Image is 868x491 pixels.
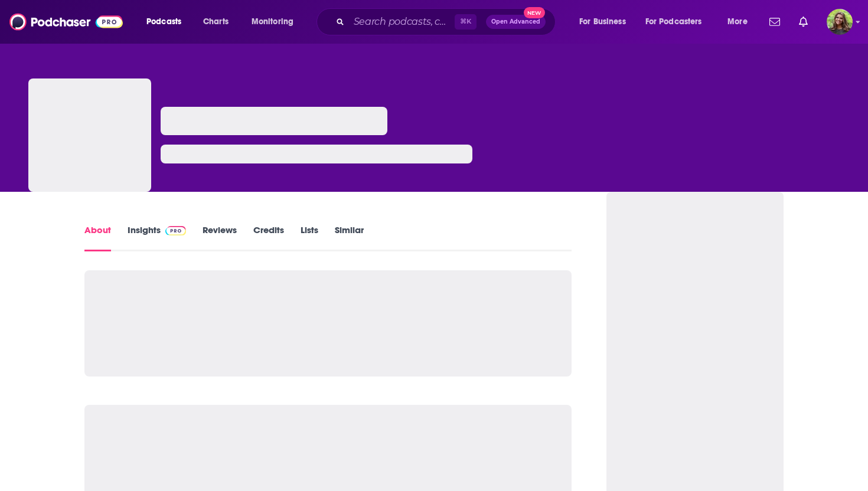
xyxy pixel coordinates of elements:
[252,14,293,30] span: Monitoring
[301,224,318,251] a: Lists
[203,224,237,251] a: Reviews
[9,11,123,33] img: Podchaser - Follow, Share and Rate Podcasts
[765,12,785,32] a: Show notifications dropdown
[719,12,762,31] button: open menu
[455,14,477,30] span: ⌘ K
[491,19,540,25] span: Open Advanced
[827,9,853,35] button: Show profile menu
[349,12,455,31] input: Search podcasts, credits, & more...
[328,8,567,35] div: Search podcasts, credits, & more...
[827,9,853,35] span: Logged in as reagan34226
[253,224,284,251] a: Credits
[243,12,309,31] button: open menu
[579,14,626,30] span: For Business
[645,14,702,30] span: For Podcasters
[195,12,236,31] a: Charts
[827,9,853,35] img: User Profile
[571,12,641,31] button: open menu
[794,12,812,32] a: Show notifications dropdown
[203,14,229,30] span: Charts
[524,7,545,18] span: New
[638,12,719,31] button: open menu
[335,224,364,251] a: Similar
[128,224,186,251] a: InsightsPodchaser Pro
[84,224,111,251] a: About
[146,14,181,30] span: Podcasts
[727,14,748,30] span: More
[486,15,546,29] button: Open AdvancedNew
[165,226,186,235] img: Podchaser Pro
[138,12,197,31] button: open menu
